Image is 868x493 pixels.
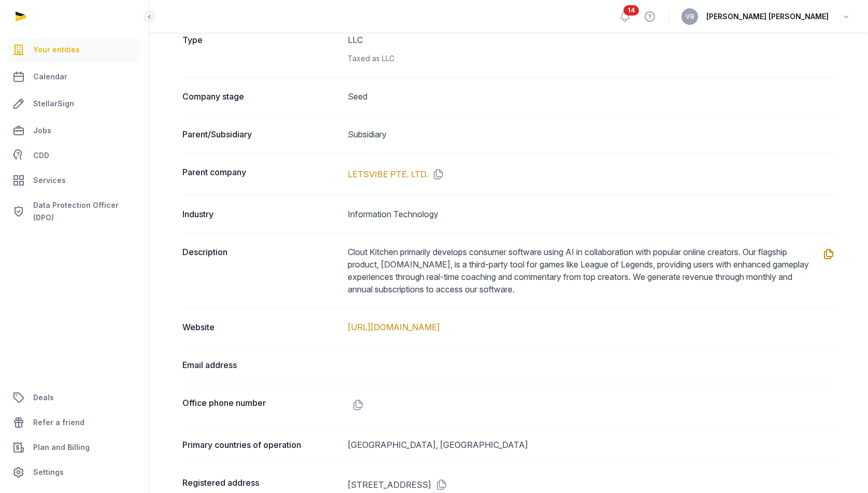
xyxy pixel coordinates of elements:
[8,37,140,62] a: Your entities
[348,208,835,220] dd: Information Technology
[182,128,339,140] dt: Parent/Subsidiary
[686,13,694,20] span: VB
[348,476,835,493] dd: [STREET_ADDRESS]
[681,8,698,25] button: VB
[33,199,136,224] span: Data Protection Officer (DPO)
[8,145,140,166] a: CDD
[182,90,339,103] dt: Company stage
[33,466,64,478] span: Settings
[8,435,140,460] a: Plan and Billing
[8,460,140,485] a: Settings
[182,439,339,451] dt: Primary countries of operation
[348,52,835,65] div: Taxed as LLC
[33,97,74,110] span: StellarSign
[8,91,140,116] a: StellarSign
[33,416,84,429] span: Refer a friend
[182,166,339,182] dt: Parent company
[182,476,339,493] dt: Registered address
[182,397,339,413] dt: Office phone number
[33,391,54,404] span: Deals
[8,410,140,435] a: Refer a friend
[348,246,835,295] dd: Clout Kitchen primarily develops consumer software using AI in collaboration with popular online ...
[33,44,80,56] span: Your entities
[182,246,339,295] dt: Description
[348,439,835,451] dd: [GEOGRAPHIC_DATA], [GEOGRAPHIC_DATA]
[623,5,639,16] span: 14
[8,118,140,143] a: Jobs
[348,168,428,180] a: LETSVIBE PTE. LTD.
[681,373,868,493] iframe: Chat Widget
[348,128,835,140] dd: Subsidiary
[33,124,51,137] span: Jobs
[33,71,67,83] span: Calendar
[8,385,140,410] a: Deals
[182,321,339,333] dt: Website
[706,10,829,23] span: [PERSON_NAME] [PERSON_NAME]
[8,64,140,89] a: Calendar
[182,359,339,371] dt: Email address
[33,441,90,454] span: Plan and Billing
[182,34,339,65] dt: Type
[348,90,835,103] dd: Seed
[33,149,49,162] span: CDD
[348,34,835,65] dd: LLC
[8,168,140,193] a: Services
[8,195,140,228] a: Data Protection Officer (DPO)
[33,174,66,187] span: Services
[182,208,339,220] dt: Industry
[348,322,440,332] a: [URL][DOMAIN_NAME]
